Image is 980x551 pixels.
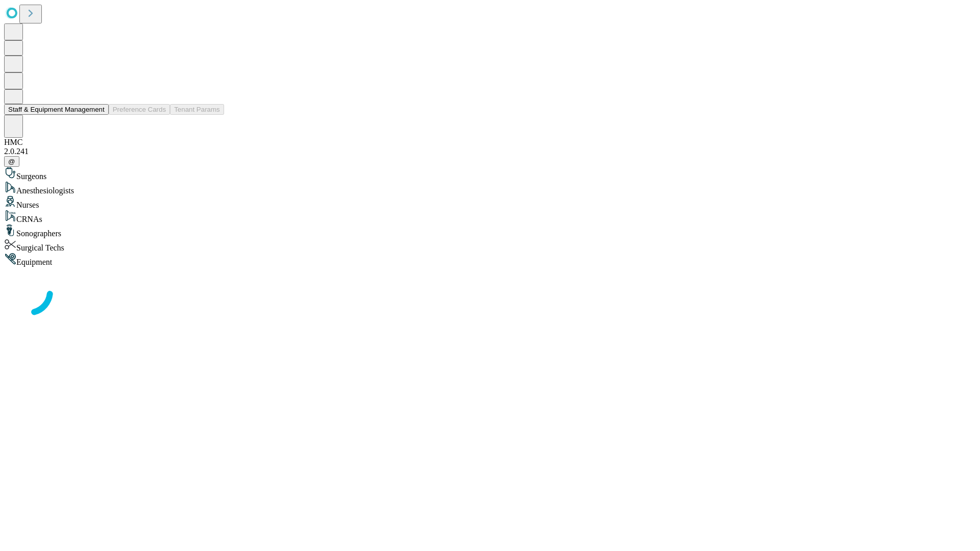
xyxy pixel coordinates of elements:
[4,253,976,267] div: Equipment
[109,104,170,115] button: Preference Cards
[4,156,19,167] button: @
[4,138,976,147] div: HMC
[4,181,976,195] div: Anesthesiologists
[170,104,224,115] button: Tenant Params
[4,195,976,210] div: Nurses
[4,104,109,115] button: Staff & Equipment Management
[4,224,976,238] div: Sonographers
[4,210,976,224] div: CRNAs
[4,167,976,181] div: Surgeons
[8,158,15,165] span: @
[4,147,976,156] div: 2.0.241
[4,238,976,253] div: Surgical Techs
